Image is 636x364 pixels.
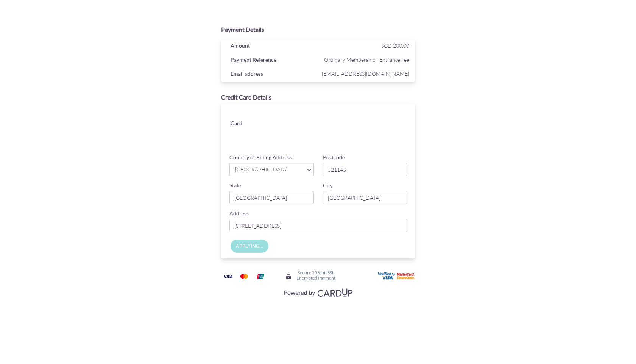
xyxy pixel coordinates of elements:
[320,55,409,64] span: Ordinary Membership - Entrance Fee
[237,272,252,281] img: Mastercard
[229,163,314,176] a: [GEOGRAPHIC_DATA]
[253,272,268,281] img: Union Pay
[229,154,292,161] label: Country of Billing Address
[285,274,291,280] img: Secure lock
[225,55,320,66] div: Payment Reference
[225,41,320,52] div: Amount
[225,69,320,80] div: Email address
[229,210,249,217] label: Address
[221,25,415,34] div: Payment Details
[320,69,409,78] span: [EMAIL_ADDRESS][DOMAIN_NAME]
[229,182,241,189] label: State
[220,272,235,281] img: Visa
[343,128,408,141] iframe: Secure card security code input frame
[278,111,408,124] iframe: Secure card number input frame
[323,182,333,189] label: City
[323,154,345,161] label: Postcode
[296,270,335,280] h6: Secure 256-bit SSL Encrypted Payment
[225,118,272,130] div: Card
[280,285,356,299] img: Visa, Mastercard
[378,272,416,280] img: User card
[221,93,415,102] div: Credit Card Details
[381,42,409,49] span: SGD 200.00
[234,166,301,174] span: [GEOGRAPHIC_DATA]
[278,128,343,141] iframe: Secure card expiration date input frame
